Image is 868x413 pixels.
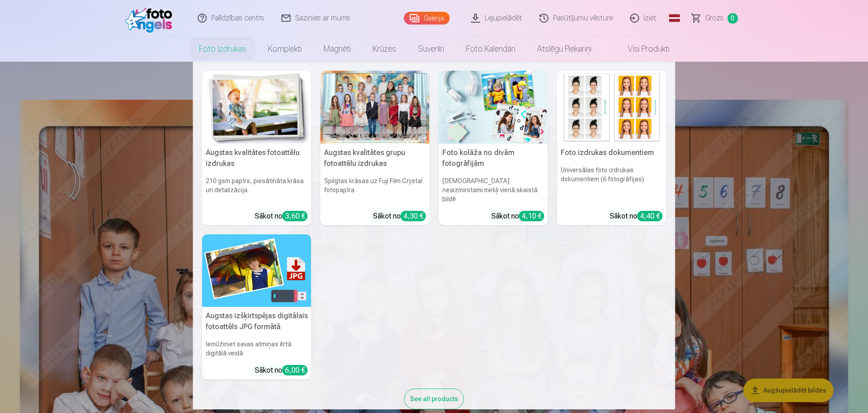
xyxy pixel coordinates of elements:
div: 4,30 € [401,211,426,221]
h6: [DEMOGRAPHIC_DATA] neaizmirstami mirkļi vienā skaistā bildē [439,173,548,207]
h5: Foto kolāža no divām fotogrāfijām [439,144,548,173]
span: 0 [727,13,738,24]
a: Foto kolāža no divām fotogrāfijāmFoto kolāža no divām fotogrāfijām[DEMOGRAPHIC_DATA] neaizmirstam... [439,71,548,225]
h5: Augstas izšķirtspējas digitālais fotoattēls JPG formātā [202,307,311,336]
a: Visi produkti [602,36,680,62]
img: /fa1 [125,4,177,33]
a: Foto izdrukas dokumentiemFoto izdrukas dokumentiemUniversālas foto izdrukas dokumentiem (6 fotogr... [557,71,666,225]
a: Galerija [404,12,450,24]
h6: Spilgtas krāsas uz Fuji Film Crystal fotopapīra [320,173,430,207]
div: Sākot no [610,211,663,222]
a: Magnēti [313,36,362,62]
div: Sākot no [373,211,426,222]
a: Augstas izšķirtspējas digitālais fotoattēls JPG formātāAugstas izšķirtspējas digitālais fotoattēl... [202,234,311,380]
div: 4,40 € [637,211,663,221]
img: Augstas kvalitātes fotoattēlu izdrukas [202,71,311,144]
a: Augstas kvalitātes grupu fotoattēlu izdrukasSpilgtas krāsas uz Fuji Film Crystal fotopapīraSākot ... [320,71,430,225]
img: Foto kolāža no divām fotogrāfijām [439,71,548,144]
a: Foto kalendāri [455,36,526,62]
a: Komplekti [257,36,313,62]
img: Foto izdrukas dokumentiem [557,71,666,144]
h6: 210 gsm papīrs, piesātināta krāsa un detalizācija [202,173,311,207]
div: 4,10 € [519,211,544,221]
span: Grozs [705,13,724,24]
h5: Augstas kvalitātes grupu fotoattēlu izdrukas [320,144,430,173]
div: 6,00 € [282,365,308,375]
a: Krūzes [362,36,407,62]
img: Augstas izšķirtspējas digitālais fotoattēls JPG formātā [202,234,311,307]
div: Sākot no [255,211,308,222]
div: Sākot no [491,211,544,222]
div: 3,60 € [282,211,308,221]
a: Foto izdrukas [188,36,257,62]
h5: Augstas kvalitātes fotoattēlu izdrukas [202,144,311,173]
h6: Universālas foto izdrukas dokumentiem (6 fotogrāfijas) [557,162,666,207]
a: Atslēgu piekariņi [526,36,602,62]
a: See all products [404,394,464,403]
h6: Iemūžiniet savas atmiņas ērtā digitālā veidā [202,336,311,361]
h5: Foto izdrukas dokumentiem [557,144,666,162]
div: Sākot no [255,365,308,376]
a: Augstas kvalitātes fotoattēlu izdrukasAugstas kvalitātes fotoattēlu izdrukas210 gsm papīrs, piesā... [202,71,311,225]
a: Suvenīri [407,36,455,62]
div: See all products [404,389,464,409]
